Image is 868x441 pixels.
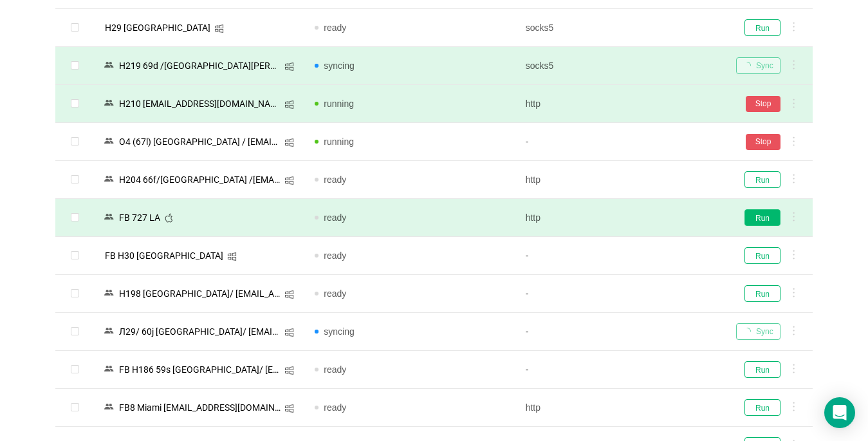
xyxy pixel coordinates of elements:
[115,399,284,416] div: FB8 Miami [EMAIL_ADDRESS][DOMAIN_NAME]
[284,290,294,299] i: icon: windows
[115,171,284,188] div: Н204 66f/[GEOGRAPHIC_DATA] /[EMAIL_ADDRESS][DOMAIN_NAME]
[324,250,346,261] span: ready
[115,57,284,74] div: Н219 69d /[GEOGRAPHIC_DATA][PERSON_NAME]/ [EMAIL_ADDRESS][DOMAIN_NAME]
[746,96,780,112] button: Stop
[284,62,294,71] i: icon: windows
[515,123,726,161] td: -
[284,404,294,413] i: icon: windows
[515,237,726,275] td: -
[115,209,164,226] div: FB 727 LA
[744,209,780,226] button: Run
[101,247,227,264] div: FB H30 [GEOGRAPHIC_DATA]
[284,328,294,337] i: icon: windows
[115,95,284,112] div: Н210 [EMAIL_ADDRESS][DOMAIN_NAME]
[746,134,780,150] button: Stop
[515,351,726,389] td: -
[515,199,726,237] td: http
[324,23,346,33] span: ready
[284,176,294,185] i: icon: windows
[164,213,174,223] i: icon: apple
[214,24,224,33] i: icon: windows
[515,389,726,427] td: http
[324,99,354,109] span: running
[324,288,346,299] span: ready
[115,285,284,302] div: Н198 [GEOGRAPHIC_DATA]/ [EMAIL_ADDRESS][DOMAIN_NAME]
[744,399,780,416] button: Run
[324,61,354,71] span: syncing
[515,9,726,47] td: socks5
[515,85,726,123] td: http
[284,100,294,109] i: icon: windows
[324,326,354,337] span: syncing
[101,19,214,36] div: H29 [GEOGRAPHIC_DATA]
[824,397,855,428] div: Open Intercom Messenger
[227,252,237,261] i: icon: windows
[744,285,780,302] button: Run
[515,161,726,199] td: http
[115,361,284,378] div: FB Н186 59s [GEOGRAPHIC_DATA]/ [EMAIL_ADDRESS][DOMAIN_NAME]
[324,212,346,223] span: ready
[324,174,346,185] span: ready
[515,275,726,313] td: -
[284,366,294,375] i: icon: windows
[324,136,354,147] span: running
[324,402,346,413] span: ready
[115,133,284,150] div: O4 (67l) [GEOGRAPHIC_DATA] / [EMAIL_ADDRESS][DOMAIN_NAME]
[744,19,780,36] button: Run
[115,323,284,340] div: Л29/ 60j [GEOGRAPHIC_DATA]/ [EMAIL_ADDRESS][DOMAIN_NAME]
[324,364,346,375] span: ready
[515,47,726,85] td: socks5
[744,361,780,378] button: Run
[284,138,294,147] i: icon: windows
[515,313,726,351] td: -
[744,247,780,264] button: Run
[744,171,780,188] button: Run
